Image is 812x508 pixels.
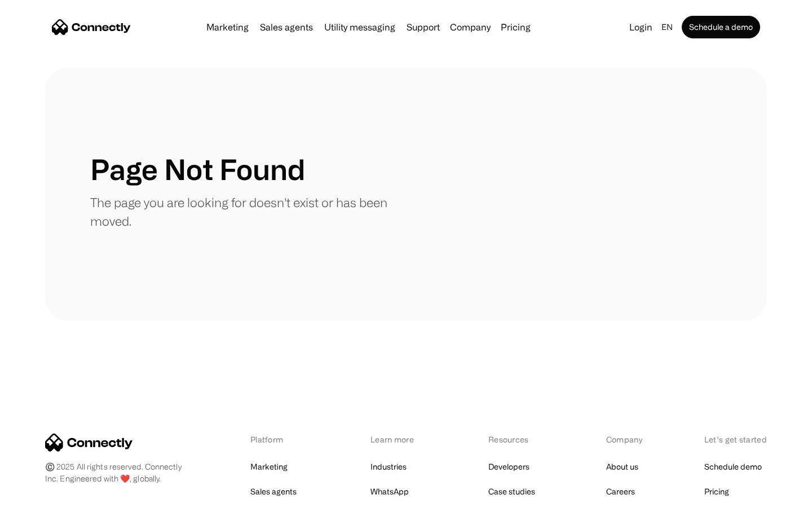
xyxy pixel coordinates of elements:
[90,193,406,230] p: The page you are looking for doesn't exist or has been moved.
[488,459,529,475] a: Developers
[704,459,762,475] a: Schedule demo
[370,459,407,475] a: Industries
[370,484,409,500] a: WhatsApp
[202,23,253,32] a: Marketing
[90,152,305,186] h1: Page Not Found
[402,23,444,32] a: Support
[704,433,767,445] div: Let’s get started
[450,19,491,35] div: Company
[606,459,638,475] a: About us
[488,433,548,445] div: Resources
[11,487,68,504] aside: Language selected: English
[606,433,646,445] div: Company
[625,19,657,35] a: Login
[496,23,535,32] a: Pricing
[250,484,297,500] a: Sales agents
[704,484,729,500] a: Pricing
[661,19,673,35] div: en
[23,488,68,504] ul: Language list
[255,23,317,32] a: Sales agents
[682,16,760,38] a: Schedule a demo
[488,484,535,500] a: Case studies
[320,23,400,32] a: Utility messaging
[250,433,312,445] div: Platform
[250,459,288,475] a: Marketing
[370,433,430,445] div: Learn more
[606,484,635,500] a: Careers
